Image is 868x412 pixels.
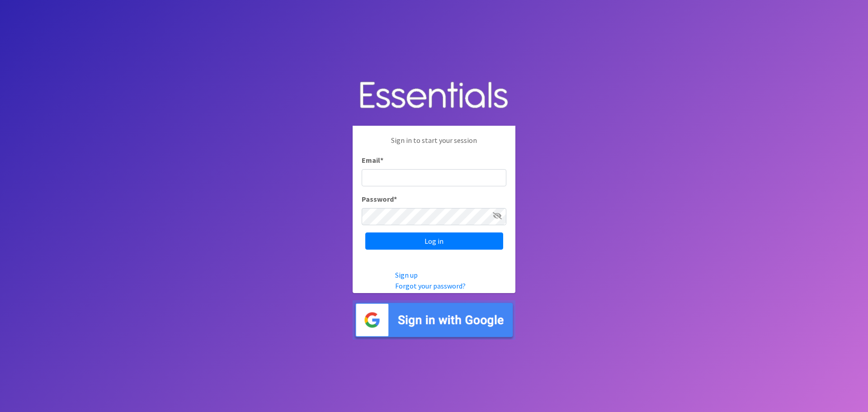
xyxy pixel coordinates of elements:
[365,232,503,250] input: Log in
[380,156,383,165] abbr: required
[353,72,515,119] img: Human Essentials
[353,300,515,340] img: Sign in with Google
[362,135,506,155] p: Sign in to start your session
[362,155,383,166] label: Email
[394,194,397,204] abbr: required
[395,281,466,290] a: Forgot your password?
[362,194,397,204] label: Password
[395,270,418,279] a: Sign up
